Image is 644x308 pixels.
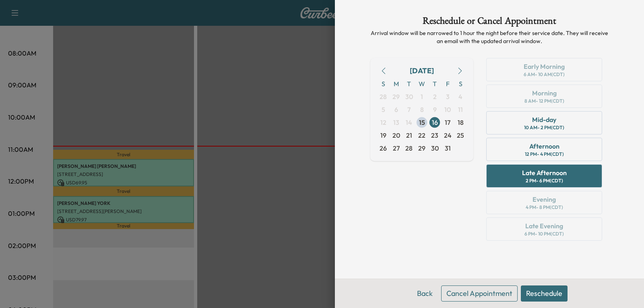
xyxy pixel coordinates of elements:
[458,105,463,114] span: 11
[393,143,400,153] span: 27
[457,130,464,140] span: 25
[382,105,385,114] span: 5
[433,92,437,101] span: 2
[377,77,390,90] span: S
[380,130,386,140] span: 19
[405,92,413,101] span: 30
[444,105,451,114] span: 10
[431,143,439,153] span: 30
[433,105,437,114] span: 9
[525,151,564,157] div: 12 PM - 4 PM (CDT)
[444,130,452,140] span: 24
[522,168,567,178] div: Late Afternoon
[532,115,556,124] div: Mid-day
[419,118,425,127] span: 15
[380,143,387,153] span: 26
[445,143,451,153] span: 31
[415,77,428,90] span: W
[393,118,399,127] span: 13
[521,285,568,302] button: Reschedule
[428,77,441,90] span: T
[441,77,454,90] span: F
[454,77,467,90] span: S
[458,118,464,127] span: 18
[421,92,423,101] span: 1
[432,118,438,127] span: 16
[394,105,398,114] span: 6
[392,130,400,140] span: 20
[529,141,559,151] div: Afternoon
[407,105,411,114] span: 7
[412,285,438,302] button: Back
[524,124,564,131] div: 10 AM - 2 PM (CDT)
[418,143,425,153] span: 29
[445,118,450,127] span: 17
[420,105,424,114] span: 8
[405,143,413,153] span: 28
[406,118,412,127] span: 14
[380,118,386,127] span: 12
[431,130,438,140] span: 23
[402,77,415,90] span: T
[458,92,462,101] span: 4
[370,16,609,29] h1: Reschedule or Cancel Appointment
[392,92,400,101] span: 29
[380,92,387,101] span: 28
[441,285,518,302] button: Cancel Appointment
[390,77,402,90] span: M
[418,130,425,140] span: 22
[406,130,412,140] span: 21
[446,92,450,101] span: 3
[410,65,434,76] div: [DATE]
[526,178,563,184] div: 2 PM - 6 PM (CDT)
[370,29,609,45] p: Arrival window will be narrowed to 1 hour the night before their service date. They will receive ...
